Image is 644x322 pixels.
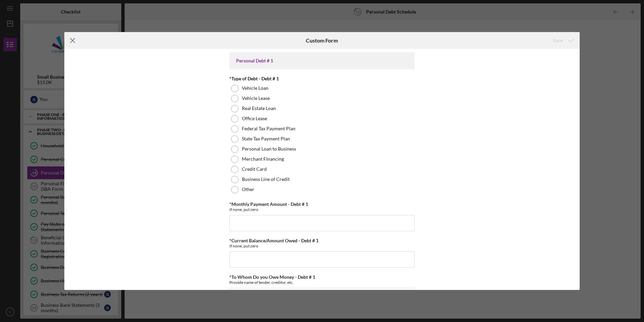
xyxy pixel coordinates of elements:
label: *Current Balance/Amount Owed - Debt # 1 [229,238,319,243]
div: Save [553,34,563,47]
label: Vehicle Loan [242,85,268,91]
h6: Custom Form [306,37,338,44]
button: Save [546,34,580,47]
div: Provide name of lender, creditor, etc. [229,280,415,285]
label: *Monthly Payment Amount - Debt # 1 [229,201,308,207]
label: *To Whom Do you Owe Money - Debt # 1 [229,274,315,280]
div: If none, put zero [229,207,415,212]
label: Credit Card [242,166,267,172]
label: Merchant Financing [242,156,284,162]
label: Vehicle Lease [242,96,270,101]
label: Real Estate Loan [242,106,276,111]
label: State Tax Payment Plan [242,136,290,141]
div: *Type of Debt - Debt # 1 [229,76,415,81]
div: If none, put zero [229,243,415,248]
label: Personal Loan to Business [242,146,296,152]
label: Federal Tax Payment Plan [242,126,295,131]
label: Business Line of Credit [242,177,290,182]
label: Office Lease [242,116,267,121]
label: Other [242,187,254,192]
div: Personal Debt # 1 [236,58,408,63]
